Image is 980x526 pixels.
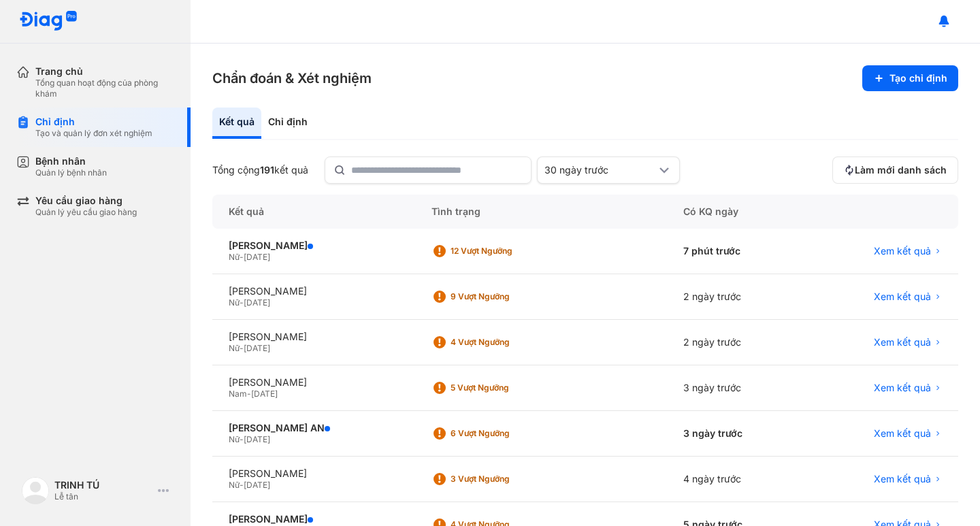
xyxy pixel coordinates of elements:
span: Nữ [229,343,240,353]
div: 7 phút trước [667,229,806,274]
span: Nữ [229,252,240,262]
div: TRINH TÚ [54,479,152,491]
span: Xem kết quả [874,291,931,303]
div: 4 ngày trước [667,457,806,502]
div: [PERSON_NAME] [229,240,399,252]
div: [PERSON_NAME] [229,467,399,480]
span: [DATE] [244,434,270,444]
div: Tổng cộng kết quả [212,164,308,176]
div: 4 Vượt ngưỡng [451,337,559,348]
span: Nữ [229,434,240,444]
button: Tạo chỉ định [862,65,958,91]
span: Xem kết quả [874,336,931,348]
div: Trang chủ [35,65,174,78]
div: [PERSON_NAME] [229,376,399,389]
div: 9 Vượt ngưỡng [451,291,559,302]
div: 5 Vượt ngưỡng [451,382,559,393]
span: - [240,480,244,490]
div: Lễ tân [54,491,152,502]
div: Tạo và quản lý đơn xét nghiệm [35,128,152,139]
span: Xem kết quả [874,427,931,440]
div: 30 ngày trước [544,164,656,176]
div: Tổng quan hoạt động của phòng khám [35,78,174,99]
img: logo [22,477,49,504]
span: [DATE] [244,480,270,490]
div: [PERSON_NAME] AN [229,422,399,434]
span: [DATE] [244,343,270,353]
button: Làm mới danh sách [832,157,958,184]
div: 3 Vượt ngưỡng [451,474,559,484]
div: [PERSON_NAME] [229,285,399,297]
span: Nữ [229,297,240,308]
div: 3 ngày trước [667,411,806,457]
div: Tình trạng [415,195,666,229]
div: 6 Vượt ngưỡng [451,428,559,439]
h3: Chẩn đoán & Xét nghiệm [212,69,372,88]
span: - [240,343,244,353]
span: 191 [260,164,274,176]
div: Chỉ định [35,116,152,128]
div: [PERSON_NAME] [229,331,399,343]
span: Xem kết quả [874,473,931,485]
div: Quản lý yêu cầu giao hàng [35,207,137,218]
div: 12 Vượt ngưỡng [451,246,559,257]
div: Kết quả [212,108,261,139]
span: Làm mới danh sách [855,164,947,176]
div: 2 ngày trước [667,274,806,320]
span: [DATE] [244,297,270,308]
span: [DATE] [251,389,278,399]
span: Xem kết quả [874,245,931,257]
span: [DATE] [244,252,270,262]
div: Kết quả [212,195,415,229]
div: Chỉ định [261,108,314,139]
div: Bệnh nhân [35,155,107,167]
span: Nam [229,389,247,399]
div: Yêu cầu giao hàng [35,195,137,207]
span: Nữ [229,480,240,490]
span: - [240,297,244,308]
div: 3 ngày trước [667,365,806,411]
span: Xem kết quả [874,382,931,394]
span: - [240,434,244,444]
img: logo [19,11,78,32]
div: 2 ngày trước [667,320,806,365]
div: Có KQ ngày [667,195,806,229]
div: Quản lý bệnh nhân [35,167,107,178]
span: - [240,252,244,262]
span: - [247,389,251,399]
div: [PERSON_NAME] [229,513,399,525]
